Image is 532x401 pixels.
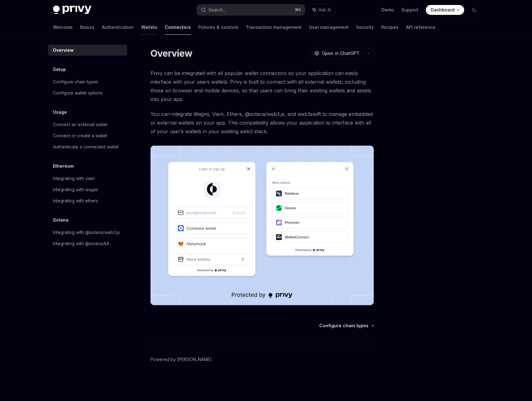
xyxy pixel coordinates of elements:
a: Policies & controls [198,20,238,35]
a: Demo [382,7,394,13]
div: Connect or create a wallet [53,132,107,139]
div: Configure chain types [53,78,98,86]
a: Integrating with wagmi [48,184,127,195]
span: You can integrate Wagmi, Viem, Ethers, @solana/web3.js, and web3swift to manage embedded or exter... [150,110,374,136]
span: Configure chain types [319,323,368,329]
a: Configure wallet options [48,87,127,99]
h5: Ethereum [53,162,74,170]
div: Integrating with ethers [53,197,98,205]
span: ⌘ K [295,7,301,12]
div: Integrating with @solana/kit [53,240,109,247]
a: Basics [80,20,94,35]
div: Connect an external wallet [53,121,107,128]
a: API reference [406,20,435,35]
span: Open in ChatGPT [322,50,360,56]
div: Integrating with viem [53,175,95,182]
h5: Solana [53,216,68,224]
a: Configure chain types [48,76,127,87]
a: Overview [48,45,127,56]
button: Open in ChatGPT [310,48,363,59]
div: Search... [208,6,226,14]
a: Authenticate a connected wallet [48,141,127,152]
a: Connectors [165,20,191,35]
span: Ask AI [319,7,331,13]
h1: Overview [150,48,192,59]
div: Overview [53,46,74,54]
a: Authentication [102,20,134,35]
a: Integrating with ethers [48,195,127,206]
span: Dashboard [431,7,455,13]
div: Integrating with wagmi [53,186,98,193]
a: Configure chain types [319,323,373,329]
button: Toggle dark mode [469,5,479,15]
img: Connectors3 [150,146,374,305]
div: Authenticate a connected wallet [53,143,119,151]
h5: Setup [53,66,66,73]
a: Connect an external wallet [48,119,127,130]
a: Connect or create a wallet [48,130,127,141]
div: Integrating with @solana/web3.js [53,229,120,236]
a: Integrating with @solana/kit [48,238,127,249]
span: Privy can be integrated with all popular wallet connectors so your application can easily interfa... [150,69,374,104]
a: Recipes [381,20,399,35]
a: Powered by [PERSON_NAME] [150,356,212,363]
a: Security [356,20,374,35]
h5: Usage [53,108,67,116]
button: Search...⌘K [197,4,305,15]
button: Ask AI [308,4,335,15]
a: Transaction management [246,20,302,35]
a: Integrating with @solana/web3.js [48,227,127,238]
a: Wallets [141,20,157,35]
a: Dashboard [426,5,464,15]
a: Support [401,7,418,13]
a: Integrating with viem [48,173,127,184]
a: User management [309,20,349,35]
img: dark logo [53,6,91,14]
a: Welcome [53,20,73,35]
div: Configure wallet options [53,89,103,97]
